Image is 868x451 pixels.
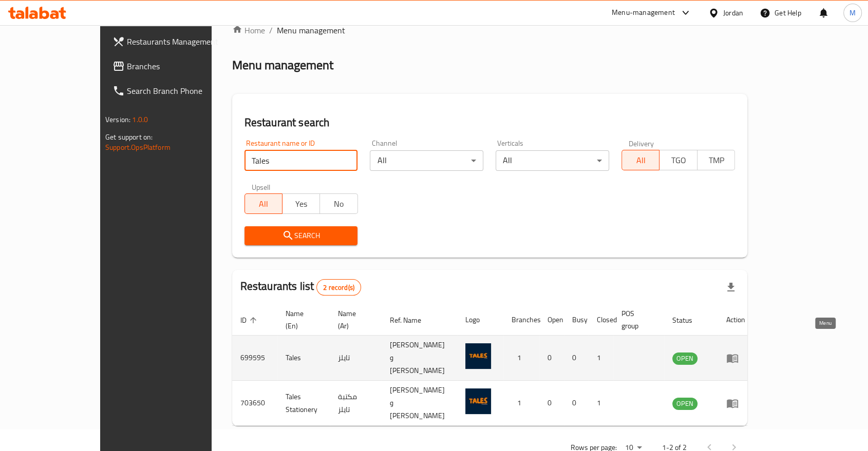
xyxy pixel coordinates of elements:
[277,24,345,36] span: Menu management
[232,57,333,73] h2: Menu management
[104,79,245,103] a: Search Branch Phone
[330,381,382,426] td: مكتبة تايلز
[664,153,693,168] span: TGO
[132,113,148,126] span: 1.0.0
[626,153,655,168] span: All
[244,150,358,171] input: Search for restaurant name or ID..
[232,336,277,381] td: 699595
[240,279,361,296] h2: Restaurants list
[319,193,357,214] button: No
[127,35,237,48] span: Restaurants Management
[105,113,130,126] span: Version:
[503,381,539,426] td: 1
[672,398,697,410] div: OPEN
[564,381,589,426] td: 0
[850,7,856,18] span: M
[457,304,503,336] th: Logo
[253,229,350,242] span: Search
[539,381,564,426] td: 0
[244,115,735,130] h2: Restaurant search
[282,193,320,214] button: Yes
[503,304,539,336] th: Branches
[539,304,564,336] th: Open
[589,381,613,426] td: 1
[244,226,358,245] button: Search
[316,279,361,296] div: Total records count
[370,150,483,171] div: All
[127,85,237,97] span: Search Branch Phone
[232,304,753,426] table: enhanced table
[697,150,735,170] button: TMP
[465,388,491,414] img: Tales Stationery
[589,336,613,381] td: 1
[105,130,153,144] span: Get support on:
[252,183,271,190] label: Upsell
[621,307,652,332] span: POS group
[564,304,589,336] th: Busy
[702,153,731,168] span: TMP
[589,304,613,336] th: Closed
[659,150,697,170] button: TGO
[719,275,743,300] div: Export file
[105,141,171,154] a: Support.OpsPlatform
[503,336,539,381] td: 1
[240,314,260,326] span: ID
[672,352,697,364] span: OPEN
[726,397,745,409] div: Menu
[277,381,330,426] td: Tales Stationery
[317,283,361,292] span: 2 record(s)
[232,381,277,426] td: 703650
[382,336,457,381] td: [PERSON_NAME] و [PERSON_NAME]
[338,307,369,332] span: Name (Ar)
[672,314,706,326] span: Status
[672,398,697,409] span: OPEN
[269,24,273,36] li: /
[232,24,747,36] nav: breadcrumb
[232,24,265,36] a: Home
[104,29,245,54] a: Restaurants Management
[612,7,675,19] div: Menu-management
[496,150,609,171] div: All
[539,336,564,381] td: 0
[723,7,743,18] div: Jordan
[244,193,282,214] button: All
[718,304,753,336] th: Action
[382,381,457,426] td: [PERSON_NAME] و [PERSON_NAME]
[127,60,237,72] span: Branches
[277,336,330,381] td: Tales
[249,197,278,211] span: All
[330,336,382,381] td: تايلز
[286,307,317,332] span: Name (En)
[629,140,654,147] label: Delivery
[621,150,659,170] button: All
[564,336,589,381] td: 0
[324,197,353,211] span: No
[390,314,435,326] span: Ref. Name
[465,343,491,369] img: Tales
[287,197,316,211] span: Yes
[104,54,245,79] a: Branches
